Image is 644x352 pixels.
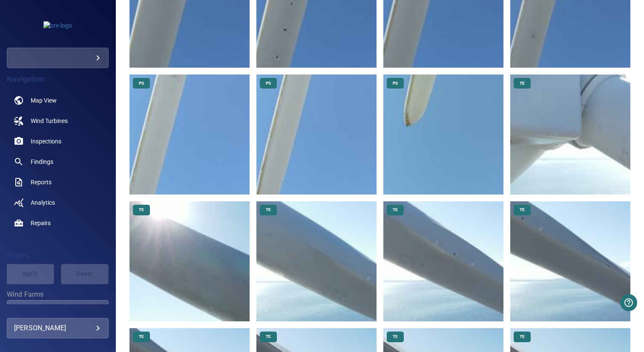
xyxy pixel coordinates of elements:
[7,192,109,213] a: analytics noActive
[7,75,109,83] h4: Navigation
[7,291,109,298] label: Wind Farms
[7,131,109,152] a: inspections noActive
[134,207,149,213] span: TE
[31,198,55,207] span: Analytics
[7,48,109,68] div: ore
[388,80,403,86] span: PS
[515,80,530,86] span: TE
[7,213,109,233] a: repairs noActive
[7,152,109,172] a: findings noActive
[388,207,403,213] span: TE
[261,334,276,340] span: TE
[31,219,51,227] span: Repairs
[14,321,101,335] div: [PERSON_NAME]
[31,117,68,125] span: Wind Turbines
[7,172,109,192] a: reports noActive
[515,207,530,213] span: TE
[43,21,72,30] img: ore-logo
[7,90,109,111] a: map noActive
[134,80,149,86] span: PS
[388,334,403,340] span: TE
[31,178,52,186] span: Reports
[31,96,57,105] span: Map View
[31,137,61,146] span: Inspections
[515,334,530,340] span: TE
[261,80,276,86] span: PS
[7,111,109,131] a: windturbines noActive
[31,157,53,166] span: Findings
[7,300,109,321] div: Wind Farms
[261,207,276,213] span: TE
[134,334,149,340] span: TE
[7,251,109,260] h4: Filters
